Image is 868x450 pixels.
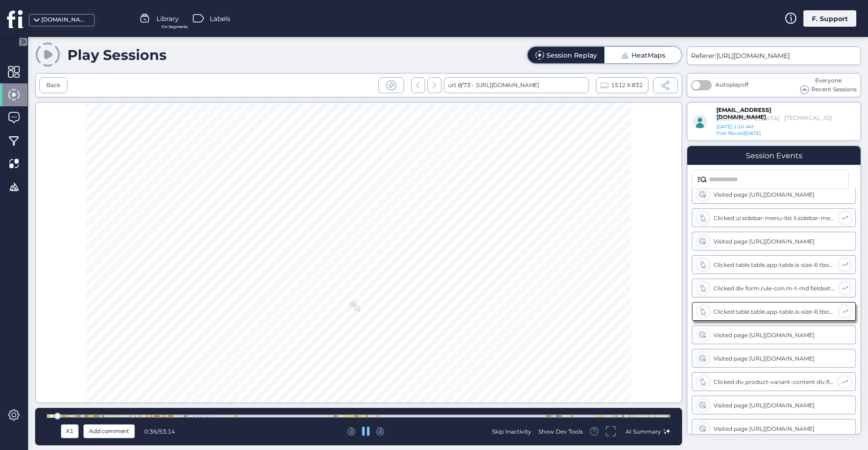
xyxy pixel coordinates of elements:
[716,130,745,136] span: First Record
[714,402,835,409] div: Visited page [URL][DOMAIN_NAME]
[714,191,835,198] div: Visited page [URL][DOMAIN_NAME]
[546,52,597,59] div: Session Replay
[159,428,175,435] span: 53:14
[162,24,188,30] span: For Segments
[538,428,583,435] div: Show Dev Tools
[714,355,835,362] div: Visited page [URL][DOMAIN_NAME]
[156,14,179,24] span: Library
[46,81,60,90] div: Back
[63,426,76,436] div: X1
[714,425,835,432] div: Visited page [URL][DOMAIN_NAME]
[691,52,716,60] span: Referer:
[741,81,749,88] span: off
[144,428,177,435] div: /
[144,428,157,435] span: 0:36
[714,238,835,245] div: Visited page [URL][DOMAIN_NAME]
[716,130,767,137] div: [DATE]
[784,114,821,122] div: [TECHNICAL_ID]
[715,81,749,88] span: Autoplay
[492,428,531,435] div: Skip Inactivity
[632,52,665,59] div: HeatMaps
[716,106,762,114] div: [EMAIL_ADDRESS][DOMAIN_NAME]
[444,77,589,93] div: url: 8/73 -
[714,261,834,268] div: Clicked table.table.app-table.is-size-6 tbody tr td.is-skinny-no-wrap.has-text-weight-bold a
[714,332,835,339] div: Visited page [URL][DOMAIN_NAME]
[746,151,802,160] div: Session Events
[811,85,857,94] span: Recent Sessions
[714,308,834,315] div: Clicked table.table.app-table.is-size-6 tbody tr td.is-skinny-no-wrap.has-text-weight-bold a
[89,426,129,436] span: Add comment
[611,80,642,90] span: 1512 X 832
[210,14,230,24] span: Labels
[714,378,834,385] div: Clicked div.product-variant-content div.flex-con.sm-pad-lr div a div
[41,15,88,24] div: [DOMAIN_NAME]
[474,77,539,93] div: [URL][DOMAIN_NAME]
[716,124,790,130] div: [DATE] 1:10 AM
[803,10,856,27] div: F. Support
[714,285,834,292] div: Clicked div form.rule-con.m-t-md fieldset div.has-text-right.p-t-md button.button.m-r-md
[716,115,780,122] div: [GEOGRAPHIC_DATA]
[67,46,167,64] div: Play Sessions
[714,214,834,221] div: Clicked ul.sidebar-menu-list li.sidebar-menu-item div.flex-con.is-grow.xs-pad-lr div a.flex-con.i...
[625,428,661,435] span: AI Summary
[716,52,790,60] span: [URL][DOMAIN_NAME]
[800,76,857,85] div: Everyone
